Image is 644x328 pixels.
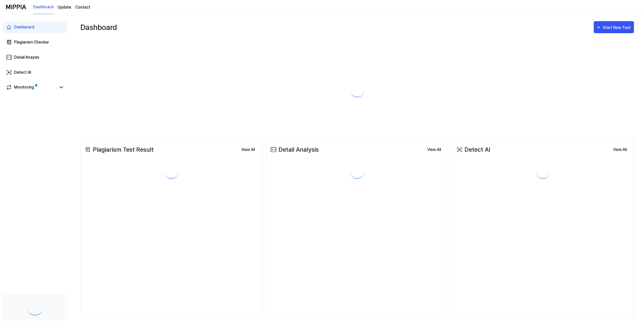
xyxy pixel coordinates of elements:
[609,145,631,155] button: View All
[455,145,490,154] div: Detect AI
[75,4,90,10] a: Contact
[3,36,67,48] a: Plagiarism Checker
[80,19,117,35] div: Dashboard
[594,21,634,33] button: Start New Test
[237,145,259,155] button: View All
[3,21,67,33] a: Dashboard
[33,0,54,14] a: Dashboard
[269,145,319,154] div: Detail Analysis
[84,145,154,154] div: Plagiarism Test Result
[14,39,49,45] div: Plagiarism Checker
[603,24,631,31] div: Start New Test
[6,84,56,90] a: Monitoring
[14,69,31,75] div: Detect AI
[14,24,34,30] div: Dashboard
[423,145,445,155] button: View All
[14,54,39,60] div: Detail Anaysis
[14,84,34,90] div: Monitoring
[3,66,67,78] a: Detect AI
[3,51,67,63] a: Detail Anaysis
[58,4,71,10] a: Update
